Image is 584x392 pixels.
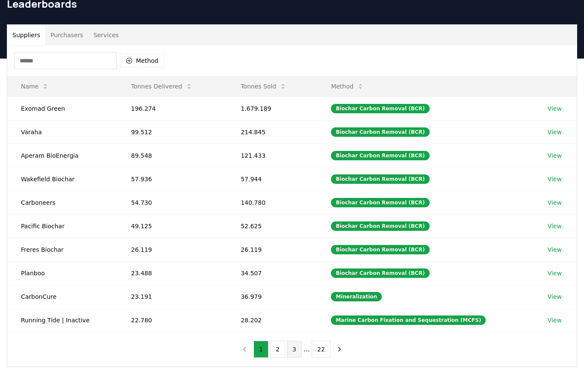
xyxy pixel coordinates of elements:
td: 52.625 [227,214,317,238]
a: View [548,151,562,160]
button: next page [332,341,347,358]
td: 99.512 [117,120,227,144]
div: Biochar Carbon Removal (BCR) [331,151,429,160]
a: View [548,222,562,230]
td: 26.119 [227,238,317,261]
td: 49.125 [117,214,227,238]
td: Carboneers [7,191,117,214]
td: 57.944 [227,167,317,191]
button: Purchasers [45,25,88,45]
button: Method [324,78,371,95]
div: Mineralization [331,292,382,301]
button: Name [14,78,56,95]
td: 1.679.189 [227,97,317,120]
td: 23.191 [117,285,227,308]
a: View [548,175,562,183]
div: Biochar Carbon Removal (BCR) [331,174,429,184]
button: Tonnes Delivered [124,78,199,95]
td: 34.507 [227,261,317,285]
div: Biochar Carbon Removal (BCR) [331,268,429,278]
a: View [548,245,562,254]
td: 26.119 [117,238,227,261]
a: View [548,104,562,113]
a: View [548,128,562,136]
td: Varaha [7,120,117,144]
a: View [548,269,562,277]
button: Method [120,54,164,68]
td: Planboo [7,261,117,285]
div: Marine Carbon Fixation and Sequestration (MCFS) [331,315,486,325]
a: View [548,316,562,324]
td: Freres Biochar [7,238,117,261]
td: Running Tide | Inactive [7,308,117,332]
td: 57.936 [117,167,227,191]
td: Aperam BioEnergia [7,144,117,167]
div: Biochar Carbon Removal (BCR) [331,245,429,254]
td: Pacific Biochar [7,214,117,238]
td: 28.202 [227,308,317,332]
td: 54.730 [117,191,227,214]
button: 2 [270,341,285,358]
td: 121.433 [227,144,317,167]
button: 1 [254,341,268,358]
div: Biochar Carbon Removal (BCR) [331,104,429,113]
button: 22 [312,341,330,358]
a: View [548,292,562,301]
div: Biochar Carbon Removal (BCR) [331,198,429,207]
li: ... [304,344,310,354]
div: Biochar Carbon Removal (BCR) [331,127,429,137]
button: Tonnes Sold [234,78,293,95]
td: 22.780 [117,308,227,332]
a: View [548,198,562,207]
td: Exomad Green [7,97,117,120]
td: 140.780 [227,191,317,214]
button: Services [88,25,124,45]
td: CarbonCure [7,285,117,308]
td: 196.274 [117,97,227,120]
button: 3 [287,341,302,358]
td: 214.845 [227,120,317,144]
div: Biochar Carbon Removal (BCR) [331,221,429,231]
td: 23.488 [117,261,227,285]
td: 36.979 [227,285,317,308]
td: 89.548 [117,144,227,167]
button: Suppliers [7,25,45,45]
td: Wakefield Biochar [7,167,117,191]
